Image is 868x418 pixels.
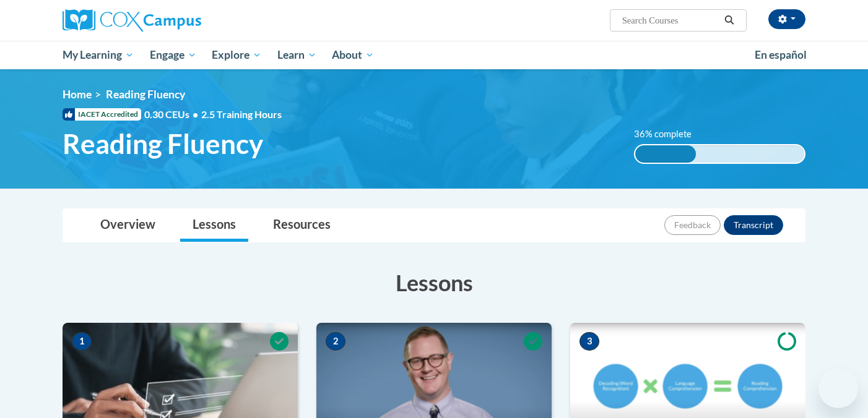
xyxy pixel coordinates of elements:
a: En español [747,42,815,68]
span: My Learning [63,48,134,62]
button: Feedback [664,215,721,235]
a: Learn [269,41,324,69]
span: 0.30 CEUs [144,108,201,121]
button: Account Settings [768,9,805,29]
span: 1 [72,332,92,351]
span: 2 [326,332,345,351]
span: IACET Accredited [63,108,141,121]
a: Engage [142,41,204,69]
img: Cox Campus [63,9,201,32]
a: Resources [261,209,343,242]
span: Reading Fluency [106,88,185,101]
a: Explore [204,41,269,69]
span: 3 [579,332,599,351]
iframe: Button to launch messaging window [818,369,858,408]
a: My Learning [54,41,142,69]
button: Search [720,13,739,28]
button: Transcript [724,215,783,235]
a: About [324,41,383,69]
input: Search Courses [621,13,720,28]
span: About [332,48,374,62]
span: Engage [150,48,196,62]
a: Home [63,88,92,101]
div: 36% complete [635,145,696,163]
h3: Lessons [63,267,805,298]
span: Reading Fluency [63,127,263,160]
label: 36% complete [634,127,705,141]
a: Lessons [180,209,248,242]
div: Main menu [44,41,824,69]
span: Explore [212,48,261,62]
span: En español [755,48,807,61]
span: 2.5 Training Hours [201,108,282,120]
span: Learn [277,48,316,62]
a: Overview [88,209,168,242]
a: Cox Campus [63,9,298,32]
span: • [193,108,198,120]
